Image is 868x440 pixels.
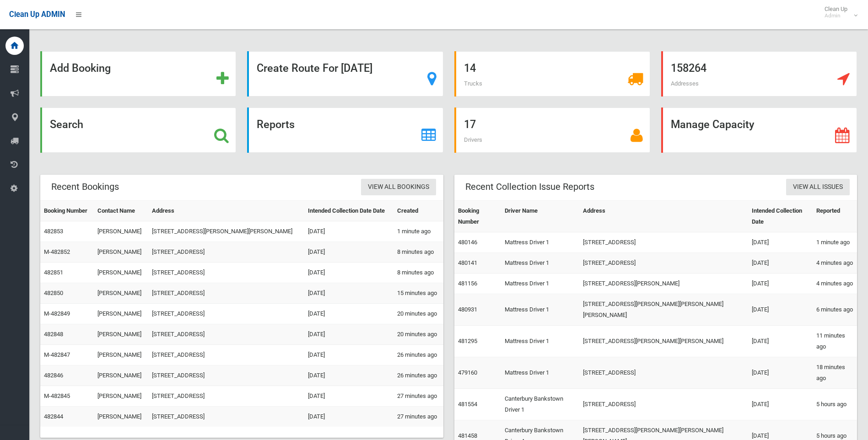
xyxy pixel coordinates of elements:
[813,201,857,232] th: Reported
[94,304,148,324] td: [PERSON_NAME]
[94,345,148,365] td: [PERSON_NAME]
[748,357,813,389] td: [DATE]
[304,263,393,283] td: [DATE]
[247,51,443,97] a: Create Route For [DATE]
[394,221,443,242] td: 1 minute ago
[748,274,813,294] td: [DATE]
[825,12,847,19] small: Admin
[44,413,63,420] a: 482844
[394,283,443,304] td: 15 minutes ago
[94,221,148,242] td: [PERSON_NAME]
[394,263,443,283] td: 8 minutes ago
[44,228,63,235] a: 482853
[394,201,443,221] th: Created
[820,5,857,19] span: Clean Up
[304,386,393,407] td: [DATE]
[44,290,63,296] a: 482850
[394,345,443,365] td: 26 minutes ago
[748,326,813,357] td: [DATE]
[813,253,857,274] td: 4 minutes ago
[257,62,372,75] strong: Create Route For [DATE]
[454,201,501,232] th: Booking Number
[458,259,477,266] a: 480141
[501,326,579,357] td: Mattress Driver 1
[501,389,579,420] td: Canterbury Bankstown Driver 1
[501,201,579,232] th: Driver Name
[458,369,477,376] a: 479160
[44,310,70,317] a: M-482849
[579,357,748,389] td: [STREET_ADDRESS]
[813,357,857,389] td: 18 minutes ago
[458,239,477,246] a: 480146
[44,331,63,338] a: 482848
[464,136,482,143] span: Drivers
[94,263,148,283] td: [PERSON_NAME]
[786,179,850,196] a: View All Issues
[94,365,148,386] td: [PERSON_NAME]
[148,386,304,407] td: [STREET_ADDRESS]
[94,201,148,221] th: Contact Name
[501,294,579,326] td: Mattress Driver 1
[304,304,393,324] td: [DATE]
[579,326,748,357] td: [STREET_ADDRESS][PERSON_NAME][PERSON_NAME]
[148,221,304,242] td: [STREET_ADDRESS][PERSON_NAME][PERSON_NAME]
[394,365,443,386] td: 26 minutes ago
[44,351,70,358] a: M-482847
[464,80,482,87] span: Trucks
[44,269,63,276] a: 482851
[748,294,813,326] td: [DATE]
[813,326,857,357] td: 11 minutes ago
[304,324,393,345] td: [DATE]
[748,232,813,253] td: [DATE]
[148,407,304,427] td: [STREET_ADDRESS]
[458,306,477,313] a: 480931
[813,294,857,326] td: 6 minutes ago
[671,80,699,87] span: Addresses
[501,253,579,274] td: Mattress Driver 1
[94,407,148,427] td: [PERSON_NAME]
[304,407,393,427] td: [DATE]
[458,338,477,344] a: 481295
[148,365,304,386] td: [STREET_ADDRESS]
[813,274,857,294] td: 4 minutes ago
[40,51,236,97] a: Add Booking
[579,389,748,420] td: [STREET_ADDRESS]
[394,304,443,324] td: 20 minutes ago
[394,407,443,427] td: 27 minutes ago
[394,386,443,407] td: 27 minutes ago
[748,253,813,274] td: [DATE]
[361,179,436,196] a: View All Bookings
[304,365,393,386] td: [DATE]
[458,401,477,408] a: 481554
[94,283,148,304] td: [PERSON_NAME]
[148,201,304,221] th: Address
[304,221,393,242] td: [DATE]
[671,62,706,75] strong: 158264
[50,62,111,75] strong: Add Booking
[44,372,63,379] a: 482846
[257,118,295,131] strong: Reports
[394,242,443,263] td: 8 minutes ago
[304,242,393,263] td: [DATE]
[44,392,70,399] a: M-482845
[458,432,477,439] a: 481458
[661,51,857,97] a: 158264 Addresses
[148,345,304,365] td: [STREET_ADDRESS]
[458,280,477,287] a: 481156
[454,178,605,196] header: Recent Collection Issue Reports
[50,118,83,131] strong: Search
[464,118,476,131] strong: 17
[748,389,813,420] td: [DATE]
[94,324,148,345] td: [PERSON_NAME]
[94,242,148,263] td: [PERSON_NAME]
[40,201,94,221] th: Booking Number
[748,201,813,232] th: Intended Collection Date
[247,107,443,153] a: Reports
[394,324,443,345] td: 20 minutes ago
[579,274,748,294] td: [STREET_ADDRESS][PERSON_NAME]
[148,242,304,263] td: [STREET_ADDRESS]
[501,357,579,389] td: Mattress Driver 1
[304,201,393,221] th: Intended Collection Date Date
[501,232,579,253] td: Mattress Driver 1
[671,118,754,131] strong: Manage Capacity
